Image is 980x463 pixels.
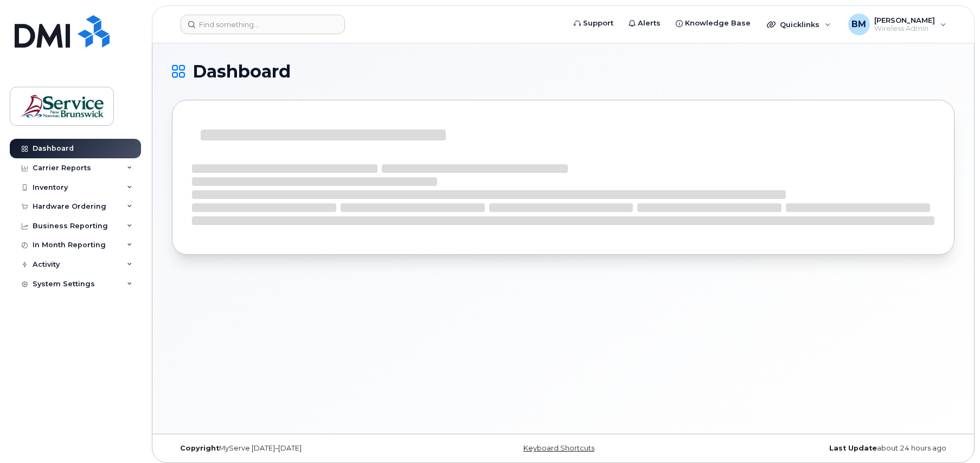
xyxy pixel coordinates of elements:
[180,444,219,452] strong: Copyright
[172,444,433,453] div: MyServe [DATE]–[DATE]
[694,444,955,453] div: about 24 hours ago
[829,444,877,452] strong: Last Update
[193,63,291,80] span: Dashboard
[523,444,594,452] a: Keyboard Shortcuts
